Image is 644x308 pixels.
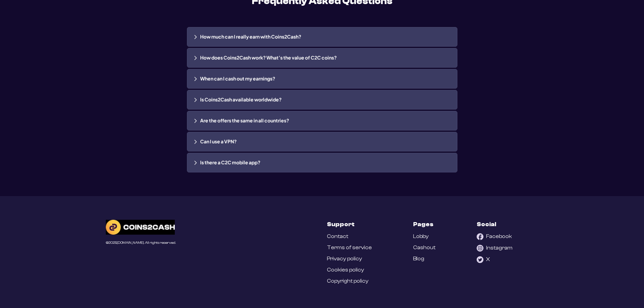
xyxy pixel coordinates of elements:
div: © 2025 [DOMAIN_NAME]. All rights reserved. [106,241,176,245]
a: Contact [327,233,348,240]
a: Terms of service [327,244,372,251]
h3: How does Coins2Cash work? What’s the value of C2C coins? [200,54,337,61]
a: Instagram [477,245,512,252]
img: Facebook [477,233,483,240]
h3: Can I use a VPN? [200,138,237,145]
h3: Is there a C2C mobile app? [200,159,260,166]
h3: Is Coins2Cash available worldwide? [200,96,282,103]
img: acc arrow [193,55,198,61]
img: X [477,256,483,263]
img: acc arrow [193,118,198,123]
a: Blog [413,256,424,262]
a: Lobby [413,233,429,240]
img: acc arrow [193,139,198,144]
h3: How much can I really earn with Coins2Cash? [200,33,301,40]
img: Instagram [477,245,483,252]
h3: Support [327,220,355,229]
img: acc arrow [193,160,198,165]
img: acc arrow [193,97,198,102]
img: acc arrow [193,76,198,81]
h3: Are the offers the same in all countries? [200,117,289,124]
h3: When can I cash out my earnings? [200,75,275,82]
h3: Pages [413,220,433,229]
a: Copyright policy [327,278,368,284]
a: Cashout [413,244,435,251]
a: Facebook [477,233,512,240]
img: C2C Logo [106,220,175,235]
a: Privacy policy [327,256,362,262]
img: acc arrow [193,34,198,40]
a: X [477,256,490,263]
h3: Social [477,220,496,229]
a: Cookies policy [327,267,364,273]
